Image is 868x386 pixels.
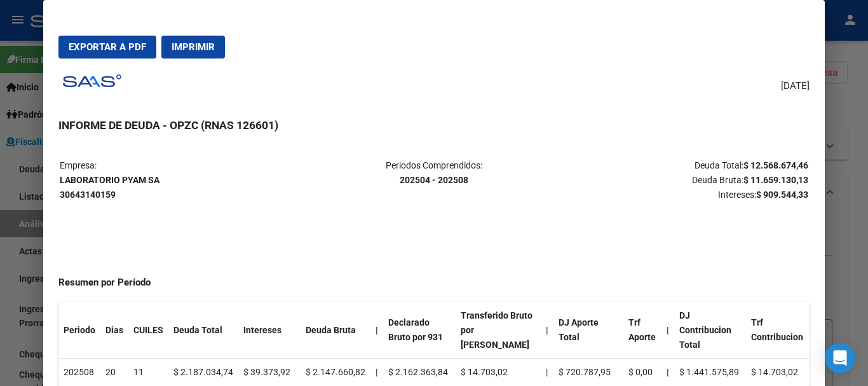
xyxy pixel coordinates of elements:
[456,302,540,359] th: Transferido Bruto por [PERSON_NAME]
[370,302,383,359] th: |
[161,36,225,59] button: Imprimir
[60,175,159,200] strong: LABORATORIO PYAM SA 30643140159
[172,41,215,53] span: Imprimir
[743,160,808,170] strong: $ 12.568.674,46
[69,41,146,53] span: Exportar a PDF
[623,302,661,359] th: Trf Aporte
[541,302,553,359] th: |
[100,302,128,359] th: Dias
[560,158,808,202] p: Deuda Total: Deuda Bruta: Intereses:
[168,302,238,359] th: Deuda Total
[746,302,809,359] th: Trf Contribucion
[743,175,808,185] strong: $ 11.659.130,13
[58,302,100,359] th: Periodo
[383,302,456,359] th: Declarado Bruto por 931
[674,302,746,359] th: DJ Contribucion Total
[301,302,370,359] th: Deuda Bruta
[553,302,623,359] th: DJ Aporte Total
[58,275,809,290] h4: Resumen por Período
[60,158,308,202] p: Empresa:
[756,190,808,200] strong: $ 909.544,33
[58,117,809,134] h3: INFORME DE DEUDA - OPZC (RNAS 126601)
[309,158,558,188] p: Periodos Comprendidos:
[400,175,468,185] strong: 202504 - 202508
[58,36,156,59] button: Exportar a PDF
[128,302,168,359] th: CUILES
[825,343,855,373] div: Open Intercom Messenger
[661,302,674,359] th: |
[238,302,301,359] th: Intereses
[781,79,810,93] span: [DATE]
